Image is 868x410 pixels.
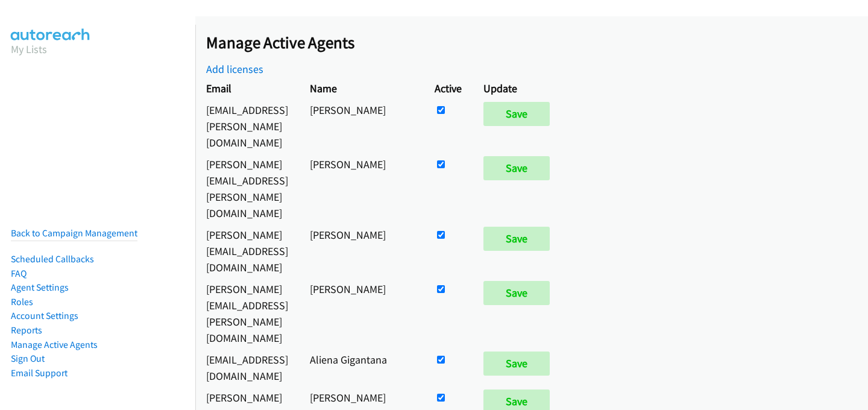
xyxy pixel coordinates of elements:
a: Sign Out [11,353,45,364]
td: [PERSON_NAME][EMAIL_ADDRESS][PERSON_NAME][DOMAIN_NAME] [195,153,299,224]
iframe: Resource Center [834,157,868,253]
iframe: Checklist [766,358,859,401]
a: Back to Campaign Management [11,227,137,239]
a: Agent Settings [11,282,69,293]
td: [PERSON_NAME][EMAIL_ADDRESS][DOMAIN_NAME] [195,224,299,278]
td: [PERSON_NAME] [299,99,424,153]
td: [PERSON_NAME][EMAIL_ADDRESS][PERSON_NAME][DOMAIN_NAME] [195,278,299,348]
input: Save [483,281,550,305]
td: [PERSON_NAME] [299,278,424,348]
a: Reports [11,324,42,336]
input: Save [483,352,550,376]
td: Aliena Gigantana [299,348,424,386]
a: Account Settings [11,310,78,321]
input: Save [483,227,550,251]
a: Roles [11,296,33,307]
a: Add licenses [206,62,263,76]
input: Save [483,156,550,180]
a: FAQ [11,268,27,279]
th: Name [299,77,424,99]
td: [PERSON_NAME] [299,224,424,278]
a: Scheduled Callbacks [11,253,94,265]
td: [EMAIL_ADDRESS][PERSON_NAME][DOMAIN_NAME] [195,99,299,153]
th: Active [424,77,473,99]
a: Manage Active Agents [11,339,98,350]
td: [EMAIL_ADDRESS][DOMAIN_NAME] [195,348,299,386]
a: Email Support [11,367,68,379]
a: My Lists [11,42,47,56]
h2: Manage Active Agents [206,33,868,53]
td: [PERSON_NAME] [299,153,424,224]
th: Update [473,77,566,99]
th: Email [195,77,299,99]
input: Save [483,102,550,126]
